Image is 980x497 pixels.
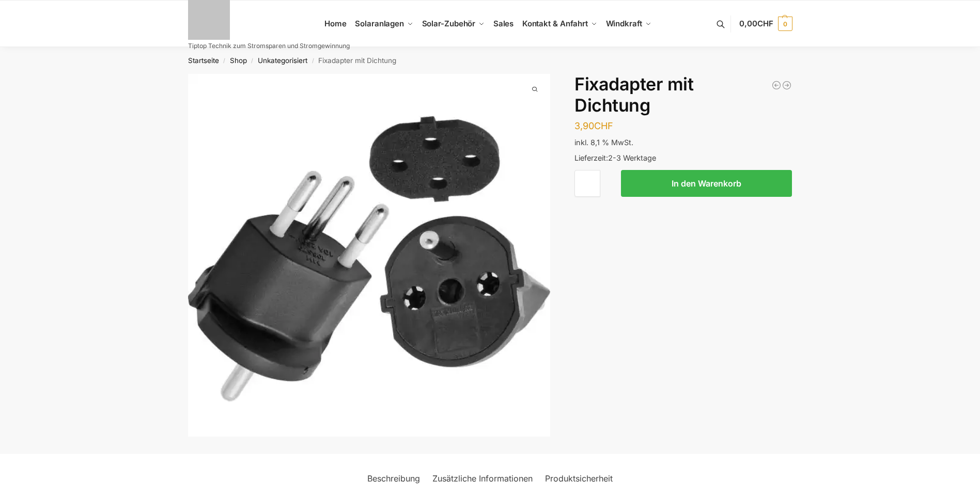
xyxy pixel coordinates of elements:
a: NEP 800 Micro Wechselrichter 800W/600W drosselbar Balkon Solar Anlage W-LAN [771,80,782,90]
h1: Fixadapter mit Dichtung [574,74,792,116]
span: CHF [594,120,613,131]
a: Zusätzliche Informationen [426,466,539,491]
span: Solar-Zubehör [422,19,476,28]
span: 0,00 [739,19,773,28]
span: CHF [757,19,773,28]
span: 2-3 Werktage [608,153,656,162]
a: Solaranlagen [351,1,417,47]
a: Produktsicherheit [539,466,619,491]
button: In den Warenkorb [621,170,792,197]
a: Kontakt & Anfahrt [518,1,601,47]
p: Tiptop Technik zum Stromsparen und Stromgewinnung [188,43,350,49]
a: Sales [489,1,518,47]
a: Unkategorisiert [258,56,307,65]
a: Steckdosenadapter mit DichtungSteckdosenadapter mit Dichtung [188,74,551,437]
span: 0 [778,17,792,31]
span: Solaranlagen [355,19,404,28]
nav: Breadcrumb [169,47,811,74]
a: 100W Schwarz Flexible Solarpanel PV Monokrystallin für Wohnmobil, Balkonkraftwerk, Boot [782,80,792,90]
span: inkl. 8,1 % MwSt. [574,138,633,147]
input: Produktmenge [574,170,600,197]
a: Solar-Zubehör [417,1,489,47]
a: 0,00CHF 0 [739,8,792,39]
span: Kontakt & Anfahrt [522,19,588,28]
span: / [219,57,230,65]
span: Windkraft [606,19,642,28]
bdi: 3,90 [574,120,613,131]
span: Lieferzeit: [574,153,656,162]
img: Steckdosenadapter-mit Dichtung [188,74,551,437]
span: / [247,57,258,65]
a: Shop [230,56,247,65]
span: Sales [493,19,514,28]
a: Windkraft [601,1,656,47]
span: / [307,57,318,65]
a: Startseite [188,56,219,65]
a: Beschreibung [361,466,426,491]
